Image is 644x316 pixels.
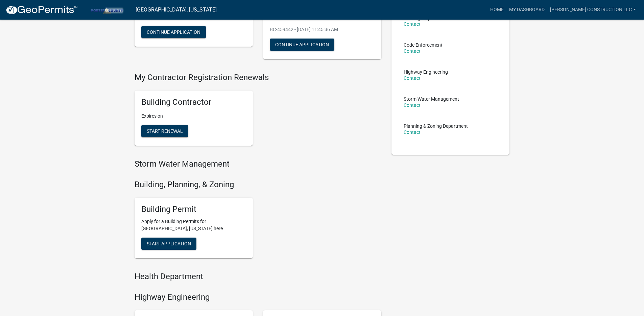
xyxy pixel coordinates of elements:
[135,73,381,82] h4: My Contractor Registration Renewals
[141,97,246,107] h5: Building Contractor
[270,39,334,51] button: Continue Application
[135,292,381,302] h4: Highway Engineering
[141,125,188,137] button: Start Renewal
[547,3,639,16] a: [PERSON_NAME] Construction LLC
[404,21,421,27] a: Contact
[487,3,506,16] a: Home
[404,102,421,108] a: Contact
[404,48,421,54] a: Contact
[135,159,381,169] h4: Storm Water Management
[141,113,246,120] p: Expires on
[136,4,217,16] a: [GEOGRAPHIC_DATA], [US_STATE]
[83,5,130,14] img: Porter County, Indiana
[135,73,381,151] wm-registration-list-section: My Contractor Registration Renewals
[135,272,381,282] h4: Health Department
[141,238,196,250] button: Start Application
[506,3,547,16] a: My Dashboard
[147,128,183,134] span: Start Renewal
[141,218,246,232] p: Apply for a Building Permits for [GEOGRAPHIC_DATA], [US_STATE] here
[135,180,381,190] h4: Building, Planning, & Zoning
[404,43,443,47] p: Code Enforcement
[270,26,375,33] p: BC-459442 - [DATE] 11:45:36 AM
[147,241,191,246] span: Start Application
[404,70,448,74] p: Highway Engineering
[404,97,459,101] p: Storm Water Management
[404,124,468,128] p: Planning & Zoning Department
[404,129,421,135] a: Contact
[404,16,446,20] p: Building Inspections
[141,204,246,214] h5: Building Permit
[404,75,421,81] a: Contact
[141,26,206,38] button: Continue Application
